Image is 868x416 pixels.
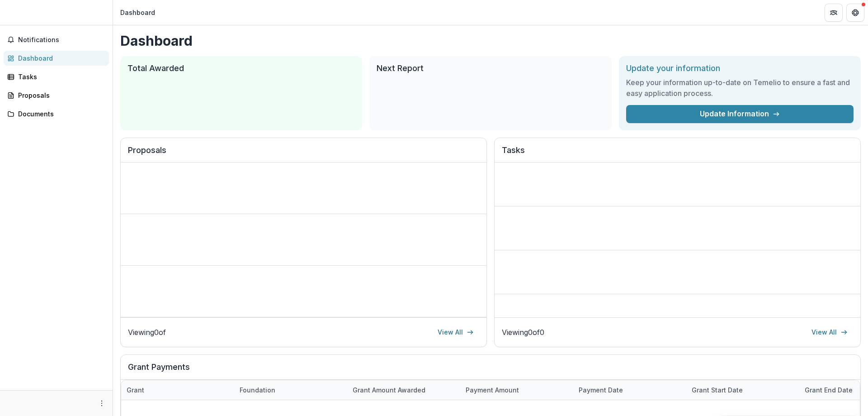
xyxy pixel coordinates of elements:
button: More [96,398,107,409]
a: Dashboard [4,51,109,66]
div: Proposals [18,91,102,100]
button: Notifications [4,33,109,47]
h1: Dashboard [120,33,861,49]
h2: Next Report [377,63,604,73]
nav: breadcrumb [117,6,159,19]
a: View All [432,325,479,339]
a: View All [806,325,853,339]
a: Documents [4,106,109,121]
button: Partners [825,4,843,22]
a: Tasks [4,69,109,84]
button: Get Help [846,4,864,22]
h2: Update your information [626,63,854,73]
a: Proposals [4,88,109,103]
div: Dashboard [18,53,102,63]
div: Dashboard [120,8,155,17]
div: Documents [18,109,102,119]
div: Tasks [18,72,102,81]
p: Viewing 0 of [128,327,166,338]
span: Notifications [18,36,105,44]
a: Update Information [626,105,854,123]
h2: Total Awarded [127,63,355,73]
h2: Proposals [128,145,479,163]
p: Viewing 0 of 0 [502,327,544,338]
h2: Tasks [502,145,853,163]
h3: Keep your information up-to-date on Temelio to ensure a fast and easy application process. [626,77,854,99]
h2: Grant Payments [128,362,853,379]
